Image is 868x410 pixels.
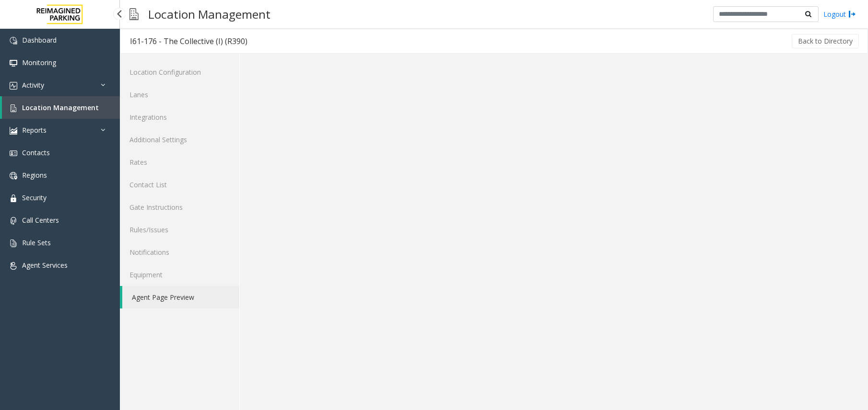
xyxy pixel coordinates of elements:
span: Monitoring [22,58,56,67]
a: Equipment [120,263,239,286]
span: Call Centers [22,216,59,225]
a: Rules/Issues [120,218,239,241]
img: 'icon' [10,194,17,202]
span: Activity [22,80,44,90]
a: Gate Instructions [120,196,239,218]
a: Contact List [120,173,239,196]
a: Lanes [120,83,239,106]
a: Location Configuration [120,61,239,83]
a: Rates [120,151,239,173]
img: 'icon' [10,172,17,180]
span: Regions [22,171,47,180]
a: Additional Settings [120,128,239,151]
img: 'icon' [10,59,17,67]
img: 'icon' [10,127,17,135]
a: Integrations [120,106,239,128]
span: Reports [22,125,47,135]
a: Logout [823,9,856,19]
button: Back to Directory [792,34,859,48]
img: 'icon' [10,149,17,157]
h3: Location Management [143,2,275,26]
span: Dashboard [22,35,57,45]
a: Location Management [2,96,120,119]
img: logout [848,9,856,19]
img: 'icon' [10,104,17,112]
span: Location Management [22,103,99,112]
img: 'icon' [10,37,17,45]
img: 'icon' [10,217,17,225]
span: Agent Services [22,261,68,270]
div: I61-176 - The Collective (I) (R390) [130,35,247,47]
span: Contacts [22,148,50,157]
img: pageIcon [129,2,139,26]
span: Rule Sets [22,238,51,247]
span: Security [22,193,47,202]
img: 'icon' [10,239,17,247]
a: Notifications [120,241,239,263]
a: Agent Page Preview [122,286,239,308]
img: 'icon' [10,262,17,270]
img: 'icon' [10,82,17,90]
